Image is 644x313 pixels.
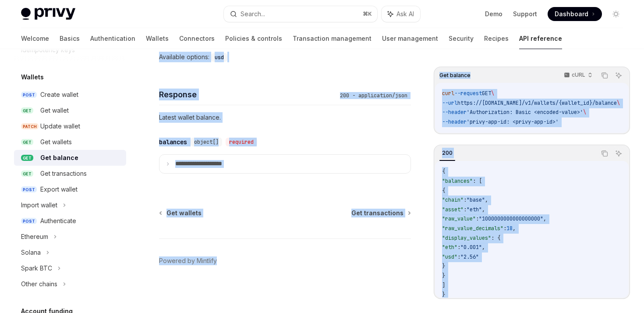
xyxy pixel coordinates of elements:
[467,196,485,203] span: "base"
[506,225,513,232] span: 18
[90,28,135,49] a: Authentication
[21,28,49,49] a: Welcome
[40,121,80,132] div: Update wallet
[460,253,479,260] span: "2.56"
[14,150,126,166] a: GETGet balance
[40,137,72,147] div: Get wallets
[442,215,476,222] span: "raw_value"
[442,253,457,260] span: "usd"
[159,256,217,265] a: Powered by Mintlify
[396,10,414,18] span: Ask AI
[442,272,445,279] span: }
[543,215,546,222] span: ,
[40,89,78,100] div: Create wallet
[442,235,491,242] span: "display_values"
[442,90,454,97] span: curl
[442,109,467,116] span: --header
[226,138,257,146] div: required
[467,109,583,116] span: 'Authorization: Basic <encoded-value>'
[40,168,87,179] div: Get transactions
[21,186,37,193] span: POST
[40,216,76,226] div: Authenticate
[179,28,215,49] a: Connectors
[21,279,57,289] div: Other chains
[159,52,411,62] div: Available options:
[159,89,336,100] h4: Response
[485,10,502,18] a: Demo
[21,107,33,114] span: GET
[159,138,187,146] div: balances
[479,215,543,222] span: "1000000000000000000"
[21,123,39,130] span: PATCH
[442,291,445,298] span: }
[464,206,467,213] span: :
[336,91,411,100] div: 200 - application/json
[442,118,467,125] span: --header
[194,139,219,146] span: object[]
[14,166,126,181] a: GETGet transactions
[363,11,372,18] span: ⌘ K
[442,168,445,175] span: {
[442,206,464,213] span: "asset"
[14,118,126,134] a: PATCHUpdate wallet
[439,72,471,79] span: Get balance
[21,218,37,224] span: POST
[457,244,460,251] span: :
[21,247,41,258] div: Solana
[14,87,126,103] a: POSTCreate wallet
[617,100,620,107] span: \
[14,213,126,229] a: POSTAuthenticate
[491,90,494,97] span: \
[21,139,33,146] span: GET
[442,100,457,107] span: --url
[460,244,482,251] span: "0.001"
[454,90,482,97] span: --request
[21,155,33,161] span: GET
[473,178,482,185] span: : [
[21,263,52,274] div: Spark BTC
[21,92,37,98] span: POST
[293,28,372,49] a: Transaction management
[382,6,420,22] button: Ask AI
[548,7,602,21] a: Dashboard
[613,70,624,81] button: Ask AI
[442,244,457,251] span: "eth"
[21,231,48,242] div: Ethereum
[40,184,78,195] div: Export wallet
[21,200,57,210] div: Import wallet
[491,235,500,242] span: : {
[14,134,126,150] a: GETGet wallets
[211,53,227,62] code: usd
[14,103,126,118] a: GETGet wallet
[21,171,33,177] span: GET
[476,215,479,222] span: :
[609,7,623,21] button: Toggle dark mode
[166,209,202,217] span: Get wallets
[464,196,467,203] span: :
[559,68,596,83] button: cURL
[513,10,537,18] a: Support
[457,100,617,107] span: https://[DOMAIN_NAME]/v1/wallets/{wallet_id}/balance
[442,263,445,270] span: }
[159,112,411,123] p: Latest wallet balance.
[467,118,559,125] span: 'privy-app-id: <privy-app-id>'
[442,187,445,194] span: {
[467,206,482,213] span: "eth"
[457,253,460,260] span: :
[503,225,506,232] span: :
[146,28,169,49] a: Wallets
[60,28,80,49] a: Basics
[485,196,488,203] span: ,
[583,109,586,116] span: \
[40,105,69,116] div: Get wallet
[449,28,474,49] a: Security
[382,28,438,49] a: User management
[482,206,485,213] span: ,
[21,72,44,82] h5: Wallets
[442,225,503,232] span: "raw_value_decimals"
[40,153,78,163] div: Get balance
[613,148,624,159] button: Ask AI
[599,70,610,81] button: Copy the contents from the code block
[442,282,445,289] span: ]
[442,178,473,185] span: "balances"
